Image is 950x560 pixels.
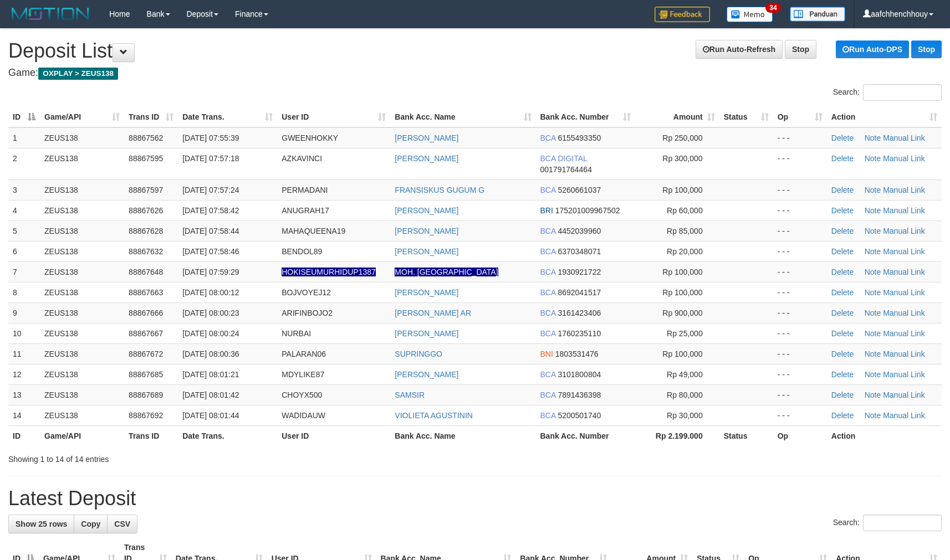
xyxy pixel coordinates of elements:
[182,154,239,163] span: [DATE] 07:57:18
[540,288,556,297] span: BCA
[395,206,458,215] a: [PERSON_NAME]
[8,179,40,200] td: 3
[124,425,178,446] th: Trans ID
[883,329,925,338] a: Manual Link
[129,370,163,379] span: 88867685
[558,329,601,338] span: Copy 1760235110 to clipboard
[831,329,854,338] a: Delete
[883,411,925,420] a: Manual Link
[182,247,239,256] span: [DATE] 07:58:46
[40,282,124,302] td: ZEUS138
[773,364,827,384] td: - - -
[865,350,881,358] a: Note
[129,154,163,163] span: 88867595
[395,288,458,297] a: [PERSON_NAME]
[655,7,710,22] img: Feedback.jpg
[773,425,827,446] th: Op
[863,515,942,531] input: Search:
[662,186,702,194] span: Rp 100,000
[911,40,942,58] a: Stop
[8,241,40,261] td: 6
[790,7,845,22] img: panduan.png
[785,40,816,59] a: Stop
[282,350,326,358] span: PALARAN06
[558,227,601,235] span: Copy 4452039960 to clipboard
[390,107,535,127] th: Bank Acc. Name: activate to sort column ascending
[558,288,601,297] span: Copy 8692041517 to clipboard
[865,133,881,142] a: Note
[282,247,322,256] span: BENDOL89
[40,179,124,200] td: ZEUS138
[827,107,942,127] th: Action: activate to sort column ascending
[282,227,345,235] span: MAHAQUEENA19
[40,343,124,364] td: ZEUS138
[277,425,390,446] th: User ID
[773,261,827,282] td: - - -
[558,370,601,379] span: Copy 3101800804 to clipboard
[667,391,703,399] span: Rp 80,000
[282,288,331,297] span: BOJVOYEJ12
[8,261,40,282] td: 7
[182,133,239,142] span: [DATE] 07:55:39
[831,133,854,142] a: Delete
[40,200,124,220] td: ZEUS138
[536,425,635,446] th: Bank Acc. Number
[883,268,925,276] a: Manual Link
[114,520,130,528] span: CSV
[540,186,556,194] span: BCA
[536,107,635,127] th: Bank Acc. Number: activate to sort column ascending
[182,370,239,379] span: [DATE] 08:01:21
[40,425,124,446] th: Game/API
[662,133,702,142] span: Rp 250,000
[277,107,390,127] th: User ID: activate to sort column ascending
[40,302,124,323] td: ZEUS138
[38,68,118,80] span: OXPLAY > ZEUS138
[282,329,311,338] span: NURBAI
[282,370,324,379] span: MDYLIKE87
[833,515,942,531] label: Search:
[129,186,163,194] span: 88867597
[395,154,458,163] a: [PERSON_NAME]
[555,206,620,215] span: Copy 175201009967502 to clipboard
[865,411,881,420] a: Note
[883,206,925,215] a: Manual Link
[395,227,458,235] a: [PERSON_NAME]
[182,206,239,215] span: [DATE] 07:58:42
[282,154,322,163] span: AZKAVINCI
[395,370,458,379] a: [PERSON_NAME]
[558,247,601,256] span: Copy 6370348071 to clipboard
[8,220,40,241] td: 5
[883,288,925,297] a: Manual Link
[178,107,277,127] th: Date Trans.: activate to sort column ascending
[540,329,556,338] span: BCA
[129,309,163,317] span: 88867666
[662,288,702,297] span: Rp 100,000
[833,84,942,101] label: Search:
[129,329,163,338] span: 88867667
[865,227,881,235] a: Note
[8,40,942,62] h1: Deposit List
[129,350,163,358] span: 88867672
[635,425,719,446] th: Rp 2.199.000
[558,391,601,399] span: Copy 7891436398 to clipboard
[773,343,827,364] td: - - -
[773,282,827,302] td: - - -
[282,268,376,276] span: Nama rekening ada tanda titik/strip, harap diedit
[865,154,881,163] a: Note
[865,370,881,379] a: Note
[865,391,881,399] a: Note
[558,268,601,276] span: Copy 1930921722 to clipboard
[558,186,601,194] span: Copy 5260661037 to clipboard
[773,107,827,127] th: Op: activate to sort column ascending
[40,127,124,148] td: ZEUS138
[8,384,40,405] td: 13
[836,40,909,58] a: Run Auto-DPS
[883,154,925,163] a: Manual Link
[182,288,239,297] span: [DATE] 08:00:12
[8,148,40,179] td: 2
[827,425,942,446] th: Action
[727,7,773,22] img: Button%20Memo.svg
[773,220,827,241] td: - - -
[662,309,702,317] span: Rp 900,000
[540,309,556,317] span: BCA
